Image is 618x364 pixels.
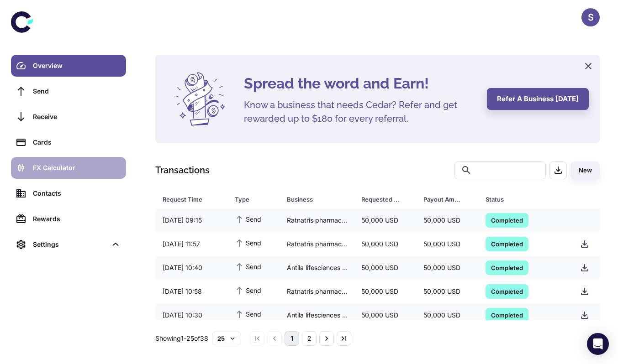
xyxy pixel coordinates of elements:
[280,212,354,229] div: Ratnatris pharmaceuticals pvt ltd
[280,259,354,276] div: Antila lifesciences pvt ltd
[416,212,478,229] div: 50,000 USD
[416,307,478,324] div: 50,000 USD
[486,286,528,296] span: Completed
[486,310,528,319] span: Completed
[11,106,126,128] a: Receive
[11,208,126,230] a: Rewards
[423,193,475,206] span: Payout Amount
[33,61,121,71] div: Overview
[155,163,210,177] h1: Transactions
[163,193,224,206] span: Request Time
[361,193,401,206] div: Requested Amount
[354,307,416,324] div: 50,000 USD
[235,214,261,224] span: Send
[486,215,528,224] span: Completed
[416,259,478,276] div: 50,000 USD
[319,331,334,346] button: Go to next page
[486,193,550,206] div: Status
[33,163,121,173] div: FX Calculator
[11,234,126,255] div: Settings
[155,307,227,324] div: [DATE] 10:30
[570,161,600,179] button: New
[235,193,264,206] div: Type
[11,157,126,179] a: FX Calculator
[212,332,241,345] button: 25
[235,193,276,206] span: Type
[486,193,562,206] span: Status
[33,112,121,122] div: Receive
[354,283,416,300] div: 50,000 USD
[244,73,476,94] h4: Spread the word and Earn!
[487,88,589,110] button: Refer a business [DATE]
[33,86,121,96] div: Send
[155,212,227,229] div: [DATE] 09:15
[235,238,261,248] span: Send
[280,235,354,253] div: Ratnatris pharmaceuticals pvt ltd
[11,182,126,204] a: Contacts
[11,55,126,77] a: Overview
[354,259,416,276] div: 50,000 USD
[235,309,261,319] span: Send
[285,331,299,346] button: page 1
[33,214,121,224] div: Rewards
[280,307,354,324] div: Antila lifesciences pvt ltd
[33,188,121,198] div: Contacts
[33,239,107,250] div: Settings
[244,98,472,125] h5: Know a business that needs Cedar? Refer and get rewarded up to $180 for every referral.
[11,80,126,102] a: Send
[486,239,528,248] span: Completed
[155,283,227,300] div: [DATE] 10:58
[486,263,528,272] span: Completed
[155,259,227,276] div: [DATE] 10:40
[280,283,354,300] div: Ratnatris pharmaceuticals pvt ltd
[163,193,212,206] div: Request Time
[337,331,351,346] button: Go to last page
[33,137,121,147] div: Cards
[416,235,478,253] div: 50,000 USD
[235,261,261,271] span: Send
[361,193,412,206] span: Requested Amount
[248,331,353,346] nav: pagination navigation
[581,8,600,26] button: S
[155,333,208,343] p: Showing 1-25 of 38
[302,331,317,346] button: Go to page 2
[354,235,416,253] div: 50,000 USD
[235,285,261,295] span: Send
[416,283,478,300] div: 50,000 USD
[155,235,227,253] div: [DATE] 11:57
[11,131,126,153] a: Cards
[587,333,609,355] div: Open Intercom Messenger
[423,193,463,206] div: Payout Amount
[354,212,416,229] div: 50,000 USD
